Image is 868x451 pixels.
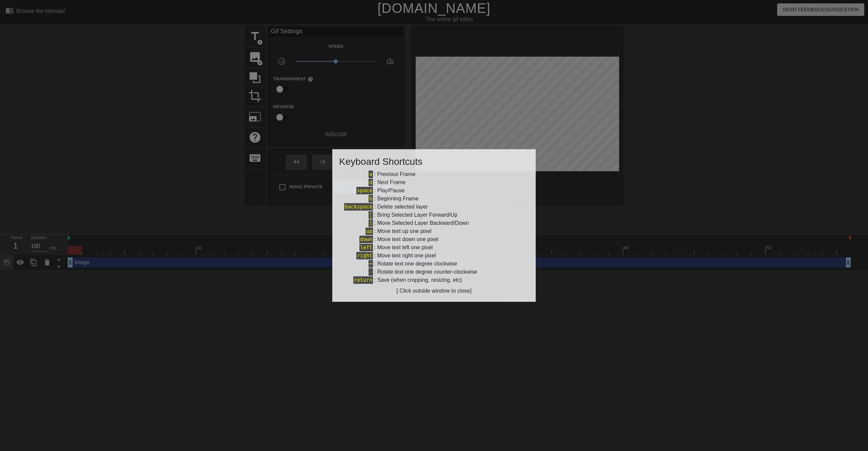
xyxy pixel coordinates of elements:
div: : [339,219,529,227]
div: Bring Selected Layer Forward/Up [377,211,457,219]
span: left [359,244,373,251]
span: space [356,187,373,194]
div: Rotate text one degree clockwise [377,260,457,268]
div: Play/Pause [377,187,405,195]
span: backspace [344,203,373,211]
span: down [359,236,373,243]
div: : [339,235,529,243]
div: : [339,170,529,178]
div: Move text down one pixel [377,235,438,243]
div: Next Frame [377,178,406,187]
div: : [339,203,529,211]
div: : [339,178,529,187]
div: Save (when cropping, resizing, etc) [377,276,462,284]
div: : [339,243,529,252]
div: Beginning Frame [377,195,418,203]
div: : [339,268,529,276]
div: : [339,211,529,219]
h3: Keyboard Shortcuts [339,156,529,168]
div: : [339,252,529,260]
div: Move text up one pixel [377,227,431,235]
span: a [369,171,373,178]
span: right [356,252,373,259]
span: - [369,268,373,276]
div: Move Selected Layer Backward/Down [377,219,469,227]
div: Move text left one pixel [377,243,433,252]
span: ] [369,219,373,227]
div: : [339,195,529,203]
div: Rotate text one degree counter-clockwise [377,268,477,276]
span: [ [369,211,373,219]
div: : [339,187,529,195]
div: Delete selected layer [377,203,428,211]
span: b [369,195,373,202]
div: : [339,227,529,235]
span: return [353,276,373,284]
span: + [369,260,373,268]
span: d [369,179,373,186]
span: up [366,228,373,235]
div: : [339,260,529,268]
div: : [339,276,529,284]
div: Previous Frame [377,170,415,178]
div: [ Click outside window to close] [339,287,529,295]
div: Move text right one pixel [377,252,436,260]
